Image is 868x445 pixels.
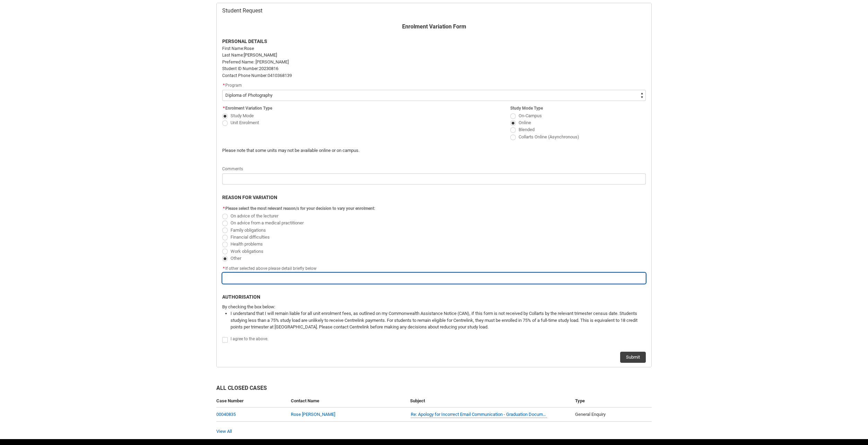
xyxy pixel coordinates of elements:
strong: PERSONAL DETAILS [222,38,267,44]
span: Family obligations [231,228,266,233]
abbr: required [223,106,225,111]
button: Submit [620,352,646,363]
b: REASON FOR VARIATION [222,195,277,200]
span: 0410368139 [268,73,292,78]
article: Redu_Student_Request flow [216,3,652,367]
p: Please note that some units may not be available online or on campus. [222,147,538,154]
span: On-Campus [519,113,542,118]
th: Type [572,395,652,408]
th: Case Number [216,395,288,408]
span: I agree to the above. [231,336,268,341]
a: 00040835 [216,412,236,417]
th: Subject [407,395,573,408]
span: Comments [222,166,243,171]
span: Work obligations [231,249,263,254]
th: Contact Name [288,395,407,408]
strong: Enrolment Variation Form [402,23,466,30]
span: Program [225,83,242,88]
span: Preferred Name: [PERSON_NAME] [222,59,289,65]
span: If other selected above please detail briefly below [222,266,316,271]
a: View All Cases [216,429,232,434]
abbr: required [223,266,225,271]
span: On advice from a medical practitioner [231,220,304,225]
span: Study Mode [231,113,254,118]
span: First Name: [222,46,244,51]
span: Student ID Number: [222,66,259,71]
span: Student Request [222,7,262,14]
span: Study Mode Type [510,106,543,111]
span: Online [519,120,531,125]
span: Health problems [231,241,263,247]
b: AUTHORISATION [222,294,260,300]
span: Last Name: [222,53,244,58]
abbr: required [223,83,225,88]
span: Contact Phone Number: [222,73,268,78]
p: [PERSON_NAME] [222,52,646,59]
span: Financial difficulties [231,234,270,240]
a: Rose [PERSON_NAME] [291,412,335,417]
span: Other [231,256,241,261]
span: Enrolment Variation Type [225,106,272,111]
p: By checking the box below: [222,303,646,310]
h2: All Closed Cases [216,384,652,395]
span: Collarts Online (Asynchronous) [519,134,579,139]
span: Unit Enrolment [231,120,259,125]
p: 20230816 [222,65,646,72]
abbr: required [223,206,225,211]
span: General Enquiry [575,412,606,417]
a: Re: Apology for Incorrect Email Communication - Graduation Documentation [411,411,547,418]
span: Please select the most relevant reason/s for your decision to vary your enrolment: [225,206,375,211]
li: I understand that I will remain liable for all unit enrolment fees, as outlined on my Commonwealt... [231,310,646,331]
span: On advice of the lecturer [231,213,278,219]
p: Rose [222,45,646,52]
span: Blended [519,127,535,132]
